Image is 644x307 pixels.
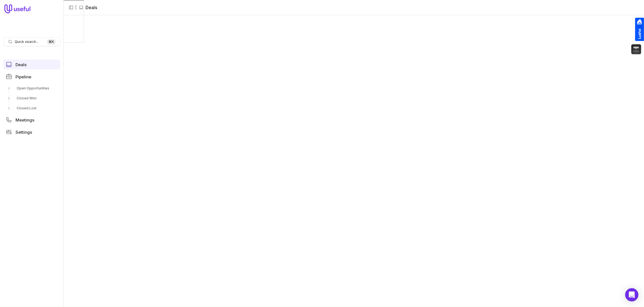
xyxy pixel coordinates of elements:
[75,4,77,11] span: |
[3,94,60,103] a: Closed Won
[15,75,31,79] span: Pipeline
[79,4,97,11] li: Deals
[3,115,60,125] a: Meetings
[47,39,56,45] kbd: ⌘ K
[3,127,60,137] a: Settings
[15,130,32,134] span: Settings
[3,104,60,113] a: Closed Lost
[3,84,60,93] a: Open Opportunities
[15,118,34,122] span: Meetings
[15,63,27,67] span: Deals
[3,72,60,82] a: Pipeline
[15,40,38,44] span: Quick search...
[3,84,60,113] div: Pipeline submenu
[67,3,75,12] button: Collapse sidebar
[3,60,60,69] a: Deals
[625,288,638,301] div: Open Intercom Messenger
